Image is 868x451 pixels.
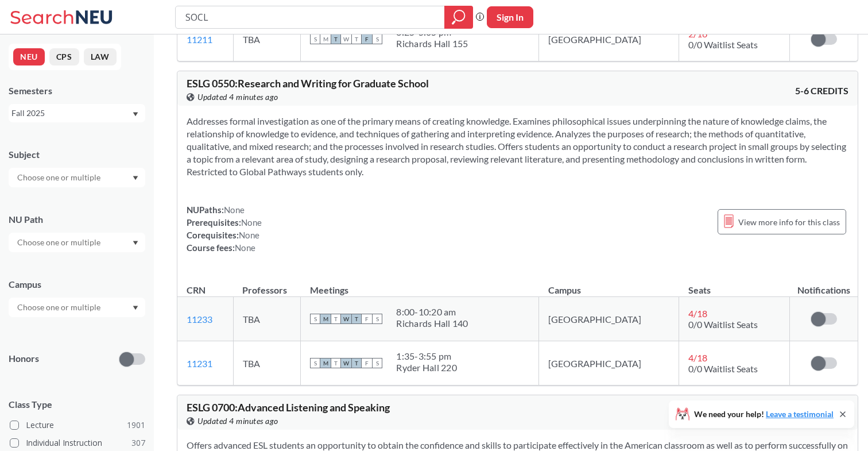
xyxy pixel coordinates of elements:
[351,358,362,368] span: T
[187,284,206,296] div: CRN
[351,34,362,44] span: T
[9,84,145,97] div: Semesters
[239,230,259,240] span: None
[9,168,145,187] div: Dropdown arrow
[11,171,108,184] input: Choose one or multiple
[331,358,341,368] span: T
[341,314,351,324] span: W
[341,358,351,368] span: W
[11,236,108,249] input: Choose one or multiple
[372,34,382,44] span: S
[10,435,145,450] label: Individual Instruction
[694,410,834,418] span: We need your help!
[396,306,468,318] div: 8:00 - 10:20 am
[331,34,341,44] span: T
[9,148,145,161] div: Subject
[184,7,436,27] input: Class, professor, course number, "phrase"
[341,34,351,44] span: W
[396,350,457,362] div: 1:35 - 3:55 pm
[362,314,372,324] span: F
[233,17,301,61] td: TBA
[688,39,758,50] span: 0/0 Waitlist Seats
[688,352,707,363] span: 4 / 18
[187,203,262,254] div: NUPaths: Prerequisites: Corequisites: Course fees:
[127,419,145,431] span: 1901
[539,341,679,386] td: [GEOGRAPHIC_DATA]
[487,6,533,28] button: Sign In
[790,272,858,297] th: Notifications
[233,297,301,341] td: TBA
[13,48,45,65] button: NEU
[233,272,301,297] th: Professors
[187,314,212,325] a: 11233
[9,278,145,291] div: Campus
[197,415,278,427] span: Updated 4 minutes ago
[362,358,372,368] span: F
[444,6,473,29] div: magnifying glass
[396,318,468,329] div: Richards Hall 140
[310,358,320,368] span: S
[10,418,145,433] label: Lecture
[49,48,79,65] button: CPS
[396,38,468,49] div: Richards Hall 155
[235,242,255,253] span: None
[396,362,457,373] div: Ryder Hall 220
[320,34,331,44] span: M
[679,272,790,297] th: Seats
[241,217,262,228] span: None
[766,409,834,419] a: Leave a testimonial
[187,401,390,414] span: ESLG 0700 : Advanced Listening and Speaking
[362,34,372,44] span: F
[539,272,679,297] th: Campus
[9,213,145,226] div: NU Path
[301,272,539,297] th: Meetings
[84,48,117,65] button: LAW
[11,107,131,120] div: Fall 2025
[9,233,145,252] div: Dropdown arrow
[187,115,848,178] section: Addresses formal investigation as one of the primary means of creating knowledge. Examines philos...
[11,300,108,314] input: Choose one or multiple
[539,297,679,341] td: [GEOGRAPHIC_DATA]
[187,358,212,369] a: 11231
[133,176,138,180] svg: Dropdown arrow
[224,205,245,215] span: None
[9,352,39,365] p: Honors
[320,358,331,368] span: M
[187,77,429,90] span: ESLG 0550 : Research and Writing for Graduate School
[197,91,278,103] span: Updated 4 minutes ago
[233,341,301,386] td: TBA
[372,358,382,368] span: S
[688,308,707,319] span: 4 / 18
[452,9,466,25] svg: magnifying glass
[331,314,341,324] span: T
[738,215,840,229] span: View more info for this class
[310,34,320,44] span: S
[9,298,145,317] div: Dropdown arrow
[133,241,138,245] svg: Dropdown arrow
[320,314,331,324] span: M
[795,84,848,97] span: 5-6 CREDITS
[372,314,382,324] span: S
[133,306,138,310] svg: Dropdown arrow
[310,314,320,324] span: S
[351,314,362,324] span: T
[688,319,758,330] span: 0/0 Waitlist Seats
[131,437,145,449] span: 307
[688,363,758,374] span: 0/0 Waitlist Seats
[539,17,679,61] td: [GEOGRAPHIC_DATA]
[187,34,212,45] a: 11211
[9,398,145,411] span: Class Type
[133,112,138,117] svg: Dropdown arrow
[9,104,145,122] div: Fall 2025Dropdown arrow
